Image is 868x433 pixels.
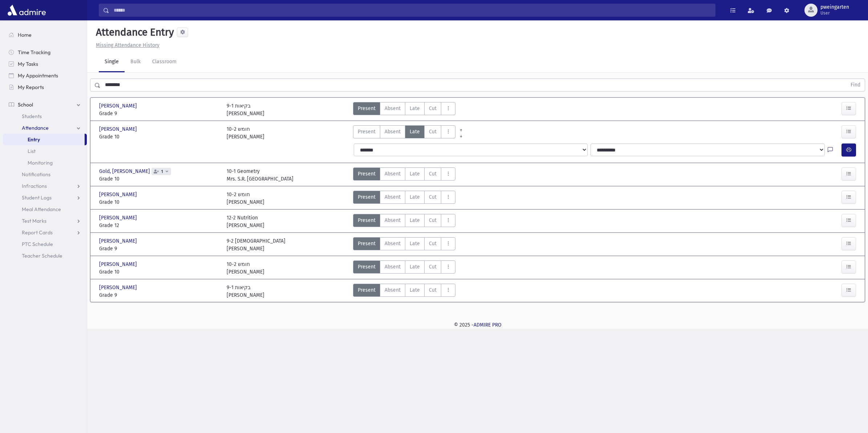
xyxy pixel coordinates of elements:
[22,113,42,120] span: Students
[385,263,401,271] span: Absent
[410,170,420,178] span: Late
[3,46,87,58] a: Time Tracking
[18,32,32,38] span: Home
[125,52,146,72] a: Bulk
[3,134,85,145] a: Entry
[99,291,219,299] span: Grade 9
[18,101,33,108] span: School
[385,105,401,112] span: Absent
[353,284,455,299] div: AttTypes
[109,4,715,17] input: Search
[99,268,219,276] span: Grade 10
[146,52,182,72] a: Classroom
[99,214,138,222] span: [PERSON_NAME]
[820,4,849,10] span: pweingarten
[3,110,87,122] a: Students
[429,128,437,135] span: Cut
[3,70,87,81] a: My Appointments
[99,167,151,175] span: Gold, [PERSON_NAME]
[3,99,87,110] a: School
[353,167,455,183] div: AttTypes
[353,214,455,229] div: AttTypes
[18,72,58,79] span: My Appointments
[99,133,219,141] span: Grade 10
[99,110,219,117] span: Grade 9
[99,237,138,245] span: [PERSON_NAME]
[99,125,138,133] span: [PERSON_NAME]
[3,169,87,180] a: Notifications
[358,240,376,247] span: Present
[227,125,264,141] div: 10-2 חומש [PERSON_NAME]
[3,29,87,41] a: Home
[385,240,401,247] span: Absent
[358,286,376,294] span: Present
[385,193,401,201] span: Absent
[227,214,264,229] div: 12-2 Nutrition [PERSON_NAME]
[28,148,36,154] span: List
[429,170,437,178] span: Cut
[410,128,420,135] span: Late
[429,240,437,247] span: Cut
[820,10,849,16] span: User
[96,42,159,48] u: Missing Attendance History
[99,102,138,110] span: [PERSON_NAME]
[358,170,376,178] span: Present
[3,192,87,203] a: Student Logs
[358,105,376,112] span: Present
[358,216,376,224] span: Present
[410,193,420,201] span: Late
[99,284,138,291] span: [PERSON_NAME]
[353,237,455,252] div: AttTypes
[429,193,437,201] span: Cut
[410,216,420,224] span: Late
[6,3,48,17] img: AdmirePro
[22,241,53,247] span: PTC Schedule
[227,191,264,206] div: 10-2 חומש [PERSON_NAME]
[3,122,87,134] a: Attendance
[353,260,455,276] div: AttTypes
[385,216,401,224] span: Absent
[93,42,159,48] a: Missing Attendance History
[429,216,437,224] span: Cut
[353,125,455,141] div: AttTypes
[3,250,87,262] a: Teacher Schedule
[3,180,87,192] a: Infractions
[410,263,420,271] span: Late
[28,159,53,166] span: Monitoring
[99,245,219,252] span: Grade 9
[99,222,219,229] span: Grade 12
[99,52,125,72] a: Single
[93,26,174,39] h5: Attendance Entry
[410,105,420,112] span: Late
[410,240,420,247] span: Late
[3,203,87,215] a: Meal Attendance
[160,169,165,174] span: 1
[22,229,53,236] span: Report Cards
[353,102,455,117] div: AttTypes
[99,175,219,183] span: Grade 10
[353,191,455,206] div: AttTypes
[18,84,44,90] span: My Reports
[846,79,865,91] button: Find
[227,260,264,276] div: 10-2 חומש [PERSON_NAME]
[99,260,138,268] span: [PERSON_NAME]
[3,215,87,227] a: Test Marks
[358,128,376,135] span: Present
[227,102,264,117] div: 9-1 בקיאות [PERSON_NAME]
[28,136,40,143] span: Entry
[22,206,61,213] span: Meal Attendance
[3,81,87,93] a: My Reports
[3,157,87,169] a: Monitoring
[3,238,87,250] a: PTC Schedule
[227,167,293,183] div: 10-1 Geometry Mrs. S.R. [GEOGRAPHIC_DATA]
[358,263,376,271] span: Present
[22,125,49,131] span: Attendance
[385,170,401,178] span: Absent
[18,61,38,67] span: My Tasks
[3,58,87,70] a: My Tasks
[227,237,285,252] div: 9-2 [DEMOGRAPHIC_DATA] [PERSON_NAME]
[18,49,50,56] span: Time Tracking
[22,218,46,224] span: Test Marks
[22,194,52,201] span: Student Logs
[429,286,437,294] span: Cut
